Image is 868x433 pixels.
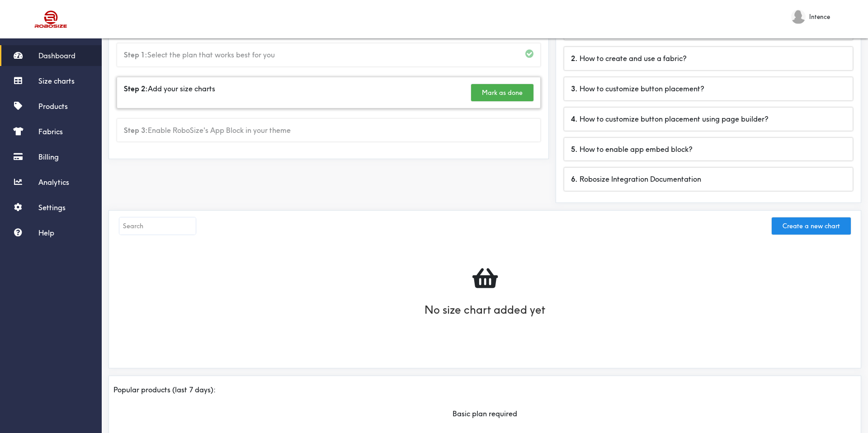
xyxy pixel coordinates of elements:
span: Billing [38,152,59,161]
b: 6 . [571,174,578,184]
div: Basic plan required [227,402,743,426]
img: Robosize [17,7,85,32]
span: Size charts [38,76,75,85]
button: Create a new chart [772,217,851,235]
b: 5 . [571,145,578,154]
span: Fabrics [38,127,63,136]
b: 3 . [571,84,578,93]
div: How to enable app embed block? [564,138,853,161]
div: Popular products (last 7 days): [113,385,856,395]
img: Intence [791,9,806,24]
button: Mark as done [471,84,533,101]
b: Step 2: [124,84,148,93]
span: Intence [809,12,830,22]
span: Settings [38,203,66,212]
b: Step 3: [124,126,148,135]
div: Add your size charts [117,77,540,108]
span: Analytics [38,178,69,187]
div: Robosize Integration Documentation [564,168,853,191]
h1: No size chart added yet [425,300,545,320]
span: Help [38,228,54,237]
div: How to customize button placement? [564,77,853,100]
span: Dashboard [38,51,75,60]
div: How to create and use a fabric? [564,47,853,70]
span: Products [38,102,68,111]
div: Enable RoboSize's App Block in your theme [117,119,540,142]
input: Search [119,217,196,235]
div: How to customize button placement using page builder? [564,108,853,131]
b: Step 1: [124,50,147,59]
b: 2 . [571,54,578,63]
div: Select the plan that works best for you [117,43,540,66]
b: 4 . [571,114,578,123]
